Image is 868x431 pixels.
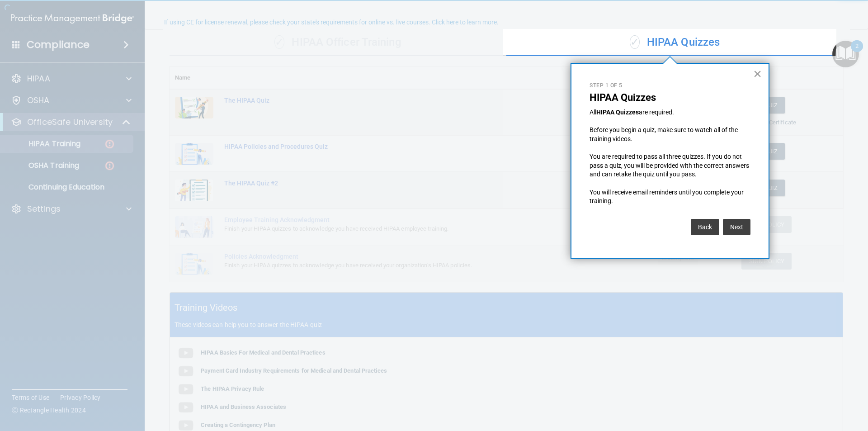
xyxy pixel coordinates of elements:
button: Back [691,219,719,235]
div: HIPAA Quizzes [506,29,843,56]
p: You will receive email reminders until you complete your training. [590,188,750,206]
strong: HIPAA Quizzes [596,109,639,116]
span: are required. [639,109,674,116]
span: All [590,109,596,116]
p: You are required to pass all three quizzes. If you do not pass a quiz, you will be provided with ... [590,152,750,179]
p: Before you begin a quiz, make sure to watch all of the training videos. [590,126,750,143]
span: ✓ [630,35,640,49]
p: Step 1 of 5 [590,82,750,90]
p: HIPAA Quizzes [590,92,750,104]
button: Next [723,219,750,235]
button: Open Resource Center, 2 new notifications [832,41,859,67]
button: Close [753,66,762,81]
